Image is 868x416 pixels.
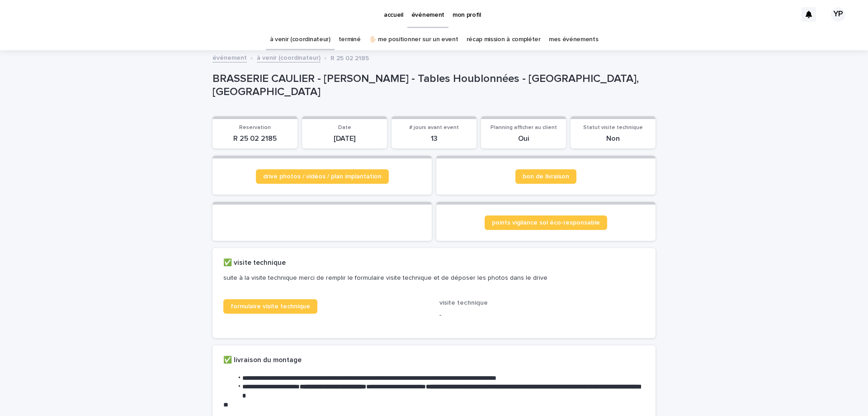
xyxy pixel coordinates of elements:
[212,72,652,99] p: BRASSERIE CAULIER - [PERSON_NAME] - Tables Houblonnées - [GEOGRAPHIC_DATA], [GEOGRAPHIC_DATA]
[583,125,643,130] span: Statut visite technique
[339,29,361,50] a: terminé
[492,220,600,226] span: points vigilance sol éco-responsable
[491,125,557,130] span: Planning afficher au client
[485,215,607,230] a: points vigilance sol éco-responsable
[409,125,459,130] span: # jours avant event
[218,134,292,143] p: R 25 02 2185
[223,299,317,314] a: formulaire visite technique
[439,311,645,320] p: -
[231,303,310,310] span: formulaire visite technique
[223,259,286,267] h2: ✅ visite technique
[369,29,458,50] a: ✋🏻 me positionner sur un event
[831,7,845,22] div: YP
[515,169,576,184] a: bon de livraison
[397,134,471,143] p: 13
[223,356,302,364] h2: ✅ livraison du montage
[223,274,641,282] p: suite à la visite technique merci de remplir le formulaire visite technique et de déposer les pho...
[467,29,541,50] a: récap mission à compléter
[212,52,247,62] a: événement
[307,134,382,143] p: [DATE]
[257,52,321,62] a: à venir (coordinateur)
[18,5,106,24] img: Ls34BcGeRexTGTNfXpUC
[486,134,561,143] p: Oui
[330,53,369,62] p: R 25 02 2185
[263,173,382,180] span: drive photos / vidéos / plan implantation
[239,125,271,130] span: Reservation
[270,29,330,50] a: à venir (coordinateur)
[439,300,488,306] span: visite technique
[576,134,650,143] p: Non
[549,29,599,50] a: mes événements
[523,173,569,180] span: bon de livraison
[256,169,389,184] a: drive photos / vidéos / plan implantation
[338,125,351,130] span: Date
